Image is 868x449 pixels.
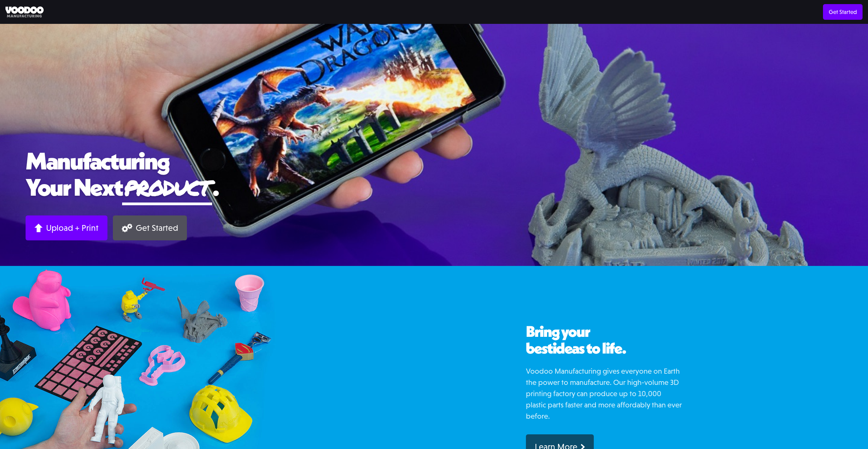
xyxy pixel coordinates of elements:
[46,223,99,233] div: Upload + Print
[553,339,626,358] span: ideas to life.
[26,215,107,240] a: Upload + Print
[122,224,132,232] img: Gears
[34,224,43,232] img: Arrow up
[136,223,178,233] div: Get Started
[526,365,683,422] p: Voodoo Manufacturing gives everyone on Earth the power to manufacture. Our high-volume 3D printin...
[122,173,212,202] span: product
[26,148,842,205] h1: Manufacturing Your Next .
[113,215,187,240] a: Get Started
[526,323,683,357] h2: Bring your best
[823,4,863,20] a: Get Started
[5,6,44,18] img: Voodoo Manufacturing logo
